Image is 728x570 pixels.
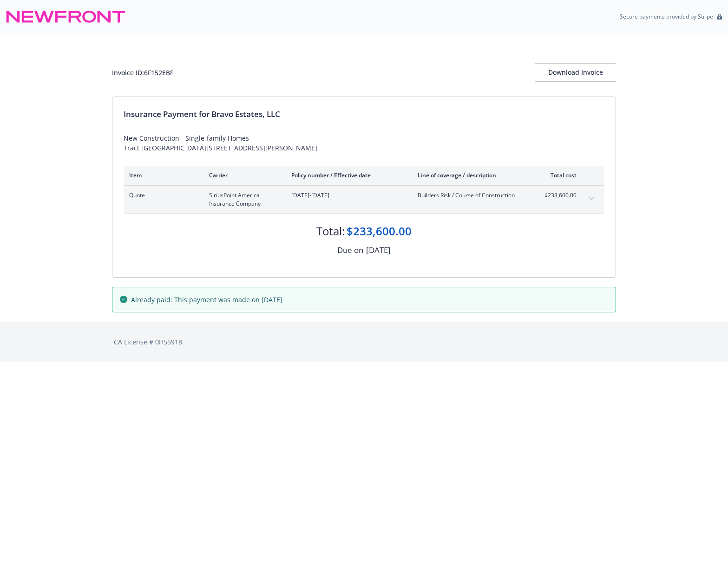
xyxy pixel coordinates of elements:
button: expand content [584,191,599,206]
div: $233,600.00 [347,223,412,239]
div: Invoice ID: 6F152EBF [112,68,173,78]
span: Already paid: This payment was made on [DATE] [131,295,282,304]
button: Download Invoice [535,63,616,82]
div: Policy number / Effective date [291,171,403,179]
div: Line of coverage / description [418,171,527,179]
span: SiriusPoint America Insurance Company [209,191,276,208]
div: Insurance Payment for Bravo Estates, LLC [124,108,604,120]
span: Builders Risk / Course of Construction [418,191,527,200]
span: Quote [129,191,194,200]
div: New Construction - Single-family Homes Tract [GEOGRAPHIC_DATA][STREET_ADDRESS][PERSON_NAME] [124,133,604,153]
div: Item [129,171,194,179]
span: [DATE]-[DATE] [291,191,403,200]
div: QuoteSiriusPoint America Insurance Company[DATE]-[DATE]Builders Risk / Course of Construction$233... [124,186,604,214]
div: Total: [316,223,345,239]
div: Total cost [542,171,577,179]
p: Secure payments provided by Stripe [620,13,713,20]
span: $233,600.00 [542,191,577,200]
div: Download Invoice [535,64,616,81]
div: Carrier [209,171,276,179]
div: [DATE] [366,244,391,256]
div: Due on [337,244,363,256]
div: CA License # 0H55918 [114,337,614,347]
